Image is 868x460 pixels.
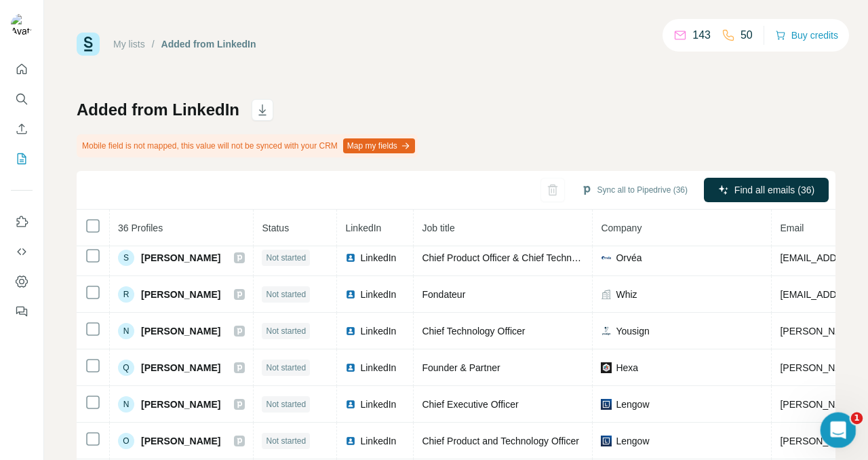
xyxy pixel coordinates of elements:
img: LinkedIn logo [345,436,356,446]
button: Use Surfe on LinkedIn [11,210,33,234]
img: Surfe Logo [77,33,100,56]
span: Chief Technology Officer [422,326,525,337]
div: Q [118,360,134,376]
span: Fondateur [422,289,465,300]
img: LinkedIn logo [345,399,356,410]
span: LinkedIn [360,288,396,301]
button: Sync all to Pipedrive (36) [572,180,697,200]
span: Chief Product Officer & Chief Technology Officer [422,252,625,263]
span: LinkedIn [360,361,396,375]
span: Company [601,223,642,233]
span: LinkedIn [345,223,381,233]
div: R [118,286,134,303]
button: Map my fields [343,138,415,153]
div: N [118,396,134,413]
span: [PERSON_NAME] [141,434,220,448]
img: LinkedIn logo [345,252,356,263]
span: Founder & Partner [422,362,500,373]
img: LinkedIn logo [345,326,356,337]
span: LinkedIn [360,434,396,448]
span: 1 [851,413,863,425]
button: Find all emails (36) [704,178,829,202]
span: [PERSON_NAME] [141,251,220,265]
div: N [118,323,134,339]
span: Not started [266,288,306,301]
button: Buy credits [775,26,838,45]
div: O [118,433,134,449]
span: [PERSON_NAME] [141,288,220,301]
span: Not started [266,435,306,447]
button: My lists [11,147,33,171]
span: Chief Executive Officer [422,399,518,410]
span: [PERSON_NAME] [141,361,220,375]
li: / [152,37,155,51]
span: Orvéa [616,251,642,265]
span: Status [262,223,289,233]
span: Hexa [616,361,638,375]
img: company-logo [601,436,612,446]
span: LinkedIn [360,324,396,338]
button: Quick start [11,57,33,81]
span: Lengow [616,434,649,448]
div: Added from LinkedIn [161,37,256,51]
span: Lengow [616,398,649,411]
a: My lists [113,39,145,50]
img: company-logo [601,362,612,373]
span: Chief Product and Technology Officer [422,436,578,446]
span: Not started [266,362,306,374]
button: Search [11,87,33,111]
span: Job title [422,223,454,233]
span: Not started [266,325,306,337]
span: Email [780,223,804,233]
span: 36 Profiles [118,223,163,233]
span: Not started [266,252,306,264]
h1: Added from LinkedIn [77,99,239,121]
img: Avatar [11,14,33,35]
span: Find all emails (36) [734,183,814,197]
p: 143 [692,27,711,43]
img: company-logo [601,399,612,410]
p: 50 [741,27,753,43]
span: [PERSON_NAME] [141,398,220,411]
iframe: Intercom live chat [821,413,856,448]
img: LinkedIn logo [345,289,356,300]
span: LinkedIn [360,398,396,411]
button: Feedback [11,299,33,324]
img: company-logo [601,326,612,337]
button: Enrich CSV [11,117,33,141]
div: Mobile field is not mapped, this value will not be synced with your CRM [77,134,418,157]
span: Not started [266,398,306,410]
span: Whiz [616,288,637,301]
img: company-logo [601,252,612,263]
span: Yousign [616,324,649,338]
button: Use Surfe API [11,239,33,264]
div: S [118,250,134,266]
span: [PERSON_NAME] [141,324,220,338]
span: LinkedIn [360,251,396,265]
button: Dashboard [11,269,33,294]
img: LinkedIn logo [345,362,356,373]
